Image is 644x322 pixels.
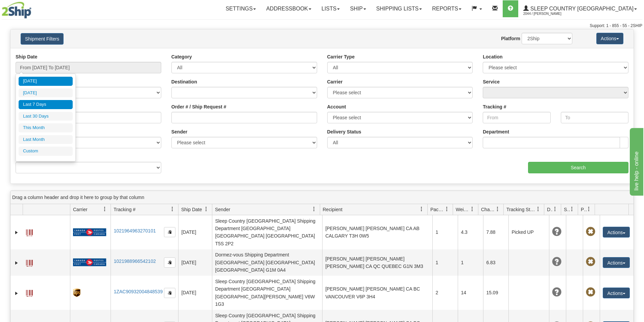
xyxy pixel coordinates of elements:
li: Last 30 Days [19,112,73,121]
a: Shipment Issues filter column settings [566,203,578,215]
img: 8 - UPS [73,289,80,297]
button: Copy to clipboard [164,288,175,298]
td: 1 [432,249,458,276]
button: Actions [596,33,623,44]
a: Packages filter column settings [441,203,453,215]
div: live help - online [5,4,63,12]
span: Tracking # [114,206,136,213]
td: 1 [432,215,458,249]
a: Carrier filter column settings [99,203,111,215]
span: Pickup Status [581,206,587,213]
a: Settings [220,0,261,17]
li: Last Month [19,135,73,144]
label: Sender [171,128,187,135]
td: [PERSON_NAME] [PERSON_NAME] [PERSON_NAME] CA QC QUEBEC G1N 3M3 [322,249,432,276]
button: Actions [603,227,630,238]
button: Copy to clipboard [164,257,175,268]
a: Sender filter column settings [308,203,320,215]
input: To [561,112,628,123]
a: Label [26,257,33,268]
label: Tracking # [483,103,506,110]
span: Pickup Not Assigned [586,227,595,237]
a: 1021964963270101 [114,228,156,233]
span: Ship Date [181,206,202,213]
label: Ship Date [16,53,38,60]
td: Picked UP [508,215,549,249]
span: Carrier [73,206,88,213]
span: Recipient [323,206,342,213]
a: Expand [13,229,20,236]
a: Ship [345,0,371,17]
label: Category [171,53,192,60]
a: Reports [427,0,467,17]
td: Sleep Country [GEOGRAPHIC_DATA] Shipping Department [GEOGRAPHIC_DATA] [GEOGRAPHIC_DATA] [GEOGRAPH... [212,215,322,249]
td: 2 [432,276,458,310]
button: Shipment Filters [21,33,64,45]
label: Order # / Ship Request # [171,103,226,110]
a: Addressbook [261,0,316,17]
div: Support: 1 - 855 - 55 - 2SHIP [2,23,642,29]
td: [DATE] [178,249,212,276]
label: Department [483,128,509,135]
li: Last 7 Days [19,100,73,109]
a: 1ZAC90932004848539 [114,289,163,294]
li: Custom [19,147,73,156]
span: 2044 / [PERSON_NAME] [523,10,574,17]
a: Ship Date filter column settings [200,203,212,215]
td: 1 [458,249,483,276]
td: 14 [458,276,483,310]
td: [PERSON_NAME] [PERSON_NAME] CA AB CALGARY T3H 0W5 [322,215,432,249]
span: Unknown [552,257,562,267]
span: Tracking Status [506,206,536,213]
td: Dormez-vous Shipping Department [GEOGRAPHIC_DATA] [GEOGRAPHIC_DATA] [GEOGRAPHIC_DATA] G1M 0A4 [212,249,322,276]
div: grid grouping header [10,191,634,204]
img: 20 - Canada Post [73,258,106,267]
td: 15.09 [483,276,508,310]
span: Packages [430,206,445,213]
span: Pickup Not Assigned [586,288,595,297]
img: 20 - Canada Post [73,228,106,237]
span: Delivery Status [547,206,553,213]
a: Shipping lists [371,0,427,17]
a: Weight filter column settings [467,203,478,215]
button: Copy to clipboard [164,227,175,237]
a: Tracking # filter column settings [167,203,178,215]
td: Sleep Country [GEOGRAPHIC_DATA] Shipping Department [GEOGRAPHIC_DATA] [GEOGRAPHIC_DATA][PERSON_NA... [212,276,322,310]
label: Destination [171,78,197,85]
img: logo2044.jpg [2,2,31,19]
td: [DATE] [178,276,212,310]
span: Pickup Not Assigned [586,257,595,267]
li: This Month [19,123,73,132]
td: [PERSON_NAME] [PERSON_NAME] CA BC VANCOUVER V6P 3H4 [322,276,432,310]
span: Shipment Issues [564,206,570,213]
a: Label [26,287,33,298]
button: Actions [603,257,630,268]
a: Expand [13,259,20,266]
a: Tracking Status filter column settings [532,203,544,215]
li: [DATE] [19,77,73,86]
label: Platform [501,35,520,42]
td: [DATE] [178,215,212,249]
a: Charge filter column settings [492,203,503,215]
label: Account [327,103,346,110]
td: 4.3 [458,215,483,249]
span: Unknown [552,227,562,237]
label: Carrier [327,78,343,85]
td: 7.88 [483,215,508,249]
span: Weight [456,206,470,213]
span: Unknown [552,288,562,297]
span: Sender [215,206,230,213]
label: Delivery Status [327,128,361,135]
label: Location [483,53,502,60]
a: Recipient filter column settings [416,203,427,215]
input: From [483,112,550,123]
a: Sleep Country [GEOGRAPHIC_DATA] 2044 / [PERSON_NAME] [518,0,642,17]
span: Charge [481,206,495,213]
a: Delivery Status filter column settings [549,203,561,215]
iframe: chat widget [628,126,643,195]
a: Lists [316,0,345,17]
a: Pickup Status filter column settings [583,203,595,215]
button: Actions [603,288,630,298]
a: Expand [13,290,20,297]
td: 6.83 [483,249,508,276]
